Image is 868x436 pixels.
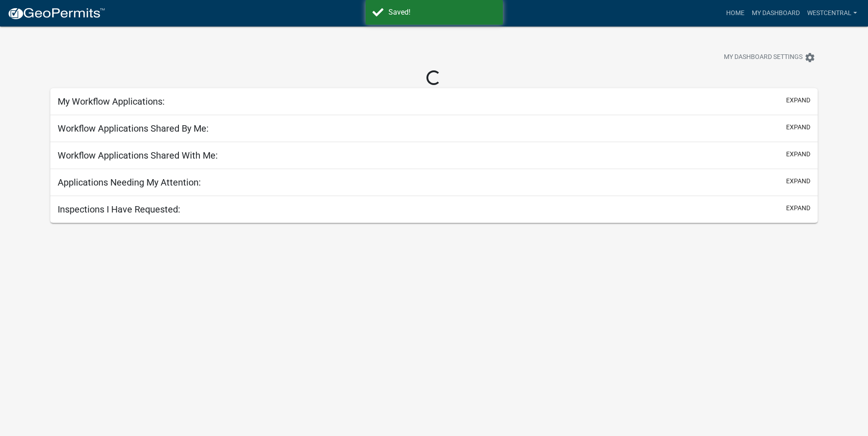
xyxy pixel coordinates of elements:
[786,176,810,186] button: expand
[722,5,748,22] a: Home
[786,122,810,132] button: expand
[58,150,218,161] h5: Workflow Applications Shared With Me:
[58,177,201,188] h5: Applications Needing My Attention:
[748,5,803,22] a: My Dashboard
[717,48,823,66] button: My Dashboard Settingssettings
[804,52,815,63] i: settings
[786,203,810,213] button: expand
[58,123,209,134] h5: Workflow Applications Shared By Me:
[724,52,803,63] span: My Dashboard Settings
[786,96,810,105] button: expand
[803,5,861,22] a: westcentral
[786,149,810,159] button: expand
[58,204,180,215] h5: Inspections I Have Requested:
[388,7,496,18] div: Saved!
[58,96,165,107] h5: My Workflow Applications:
